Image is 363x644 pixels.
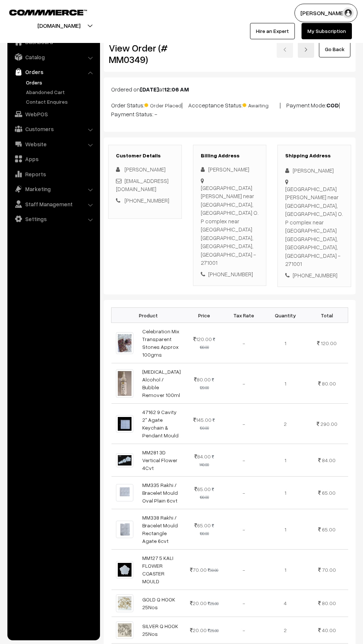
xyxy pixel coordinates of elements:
span: 2 [284,627,287,633]
span: [PERSON_NAME] [124,166,166,173]
td: - [223,363,264,404]
a: WebPOS [9,107,97,121]
span: 70.00 [322,567,336,573]
img: right-arrow.png [304,47,308,52]
a: Reports [9,167,97,181]
td: - [223,444,264,477]
span: 4 [284,600,287,606]
a: Apps [9,152,97,166]
span: 290.00 [320,421,337,427]
img: v6dskd6t.png [116,415,133,433]
img: 1716301284473-200371252.png [116,332,133,354]
th: Tax Rate [223,308,264,323]
h3: Customer Details [116,153,174,159]
strike: 25.00 [208,601,219,606]
a: Catalog [9,50,97,64]
h2: View Order (# MM0349) [109,42,182,65]
span: Awaiting [243,100,280,109]
span: 40.00 [322,627,336,633]
span: Order Placed [144,100,181,109]
a: Orders [9,65,97,79]
span: 20.00 [190,600,207,606]
b: [DATE] [140,86,159,93]
td: - [223,509,264,550]
th: Total [306,308,348,323]
a: Website [9,137,97,151]
a: [EMAIL_ADDRESS][DOMAIN_NAME] [116,177,169,193]
a: GOLD Q HOOK 25Nos [142,596,175,610]
span: 65.00 [322,490,336,496]
img: COMMMERCE [9,10,87,15]
span: 80.00 [322,600,336,606]
span: 120.00 [321,340,337,346]
div: [PHONE_NUMBER] [201,270,259,278]
a: Settings [9,212,97,226]
a: MM335 Rakhi / Bracelet Mould Oval Plain 6cvt [142,482,178,504]
img: 1700895576407-482419692.png [116,594,133,612]
span: 20.00 [190,627,207,633]
a: [PHONE_NUMBER] [124,197,169,204]
span: 70.00 [190,567,207,573]
span: 1 [284,457,286,463]
button: [PERSON_NAME]… [294,4,357,22]
span: 1 [284,490,286,496]
a: Marketing [9,182,97,196]
p: Order Status: | Accceptance Status: | Payment Mode: | Payment Status: - [111,100,348,119]
a: MM338 Rakhi / Bracelet Mould Rectangle Agate 6cvt [142,514,178,544]
a: Contact Enquires [24,98,97,106]
span: 80.00 [194,376,211,383]
a: 47162 9 Cavity 2" Agate Keychain & Pendant Mould [142,409,179,438]
a: Go Back [319,41,350,57]
div: [GEOGRAPHIC_DATA][PERSON_NAME] near [GEOGRAPHIC_DATA], [GEOGRAPHIC_DATA] O. P complex near [GEOGR... [201,184,259,267]
th: Price [186,308,223,323]
a: MM127 5 KALI FLOWER COASTER MOULD [142,555,173,584]
span: 65.00 [194,522,211,528]
span: 80.00 [322,380,336,387]
strike: 90.00 [208,568,218,573]
img: 1717004819174-453452448.png [116,484,133,501]
span: 2 [284,421,287,427]
th: Quantity [264,308,306,323]
span: 65.00 [322,526,336,533]
img: 1700895576175-266399752.png [116,621,133,639]
a: Customers [9,122,97,136]
th: Product [111,308,186,323]
div: [PERSON_NAME] [285,166,343,175]
h3: Shipping Address [285,153,343,159]
div: [PHONE_NUMBER] [285,271,343,280]
td: - [223,550,264,590]
a: COMMMERCE [9,7,74,16]
button: [DOMAIN_NAME] [11,16,106,35]
img: user [343,7,354,19]
a: Orders [24,79,97,86]
td: - [223,404,264,444]
strike: 100.00 [200,487,214,500]
span: 1 [284,380,286,387]
a: Staff Management [9,197,97,211]
a: Abandoned Cart [24,88,97,96]
td: - [223,477,264,509]
span: 145.00 [193,417,212,423]
span: 84.00 [322,457,336,463]
span: 120.00 [193,336,212,342]
td: - [223,590,264,617]
a: My Subscription [302,23,352,39]
span: 65.00 [194,486,211,492]
div: [PERSON_NAME] [201,165,259,174]
a: SILVER Q HOOK 25Nos [142,623,178,637]
span: 1 [284,526,286,533]
span: 84.00 [194,453,211,460]
span: 1 [284,567,286,573]
strike: 140.00 [199,454,214,467]
strike: 25.00 [208,628,219,633]
div: [GEOGRAPHIC_DATA][PERSON_NAME] near [GEOGRAPHIC_DATA], [GEOGRAPHIC_DATA] O. P complex near [GEOGR... [285,185,343,268]
b: COD [326,101,339,109]
img: 1000348512.jpg [116,369,133,397]
h3: Billing Address [201,153,259,159]
td: - [223,323,264,363]
a: Hire an Expert [250,23,295,39]
img: img-20231205-wa0005-1701778662281-mouldmarket.jpg [116,453,133,467]
a: Celebration Mix Transparent Stones Approx 100gms [142,328,179,358]
a: [MEDICAL_DATA] Alcohol / Bubble Remover 100ml [142,368,181,398]
img: 1717004819331-814732721.png [116,521,133,538]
